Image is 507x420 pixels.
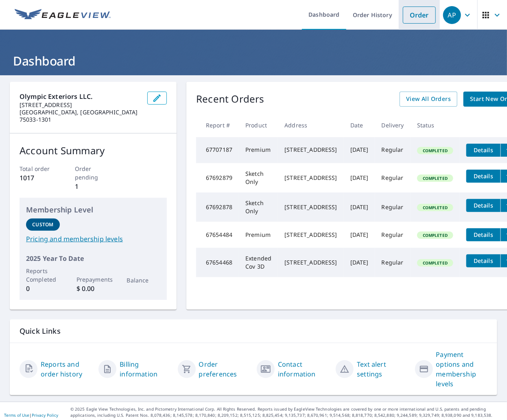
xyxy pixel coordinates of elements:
[196,222,239,248] td: 67654484
[418,148,452,153] span: Completed
[20,101,141,109] p: [STREET_ADDRESS]
[20,164,57,173] p: Total order
[375,222,411,248] td: Regular
[375,248,411,277] td: Regular
[75,182,112,191] p: 1
[120,359,171,379] a: Billing information
[196,163,239,192] td: 67692879
[344,248,375,277] td: [DATE]
[284,174,337,182] div: [STREET_ADDRESS]
[4,413,58,418] p: |
[471,201,496,209] span: Details
[344,222,375,248] td: [DATE]
[284,203,337,211] div: [STREET_ADDRESS]
[375,163,411,192] td: Regular
[278,359,329,379] a: Contact information
[20,92,141,101] p: Olympic Exteriors LLC.
[471,257,496,265] span: Details
[436,350,487,389] a: Payment options and membership levels
[127,276,161,284] p: Balance
[375,137,411,163] td: Regular
[344,137,375,163] td: [DATE]
[471,172,496,180] span: Details
[466,254,500,267] button: detailsBtn-67654468
[26,234,160,244] a: Pricing and membership levels
[344,113,375,137] th: Date
[418,260,452,266] span: Completed
[26,284,60,293] p: 0
[76,275,110,284] p: Prepayments
[471,146,496,154] span: Details
[26,254,160,263] p: 2025 Year To Date
[196,92,264,107] p: Recent Orders
[196,192,239,222] td: 67692878
[284,258,337,267] div: [STREET_ADDRESS]
[41,359,92,379] a: Reports and order history
[344,163,375,192] td: [DATE]
[239,163,278,192] td: Sketch Only
[443,6,461,24] div: AP
[466,170,500,183] button: detailsBtn-67692879
[75,164,112,182] p: Order pending
[471,231,496,238] span: Details
[196,248,239,277] td: 67654468
[20,143,167,158] p: Account Summary
[239,137,278,163] td: Premium
[239,113,278,137] th: Product
[26,267,60,284] p: Reports Completed
[196,137,239,163] td: 67707187
[466,144,500,157] button: detailsBtn-67707187
[239,248,278,277] td: Extended Cov 3D
[357,359,408,379] a: Text alert settings
[278,113,343,137] th: Address
[418,205,452,210] span: Completed
[15,9,111,21] img: EV Logo
[466,228,500,241] button: detailsBtn-67654484
[239,192,278,222] td: Sketch Only
[199,359,250,379] a: Order preferences
[76,284,110,293] p: $ 0.00
[411,113,460,137] th: Status
[375,192,411,222] td: Regular
[403,7,436,24] a: Order
[284,146,337,154] div: [STREET_ADDRESS]
[466,199,500,212] button: detailsBtn-67692878
[32,221,53,228] p: Custom
[418,232,452,238] span: Completed
[344,192,375,222] td: [DATE]
[284,231,337,239] div: [STREET_ADDRESS]
[10,52,497,69] h1: Dashboard
[20,173,57,183] p: 1017
[20,326,487,336] p: Quick Links
[400,92,457,107] a: View All Orders
[4,412,29,418] a: Terms of Use
[406,94,451,104] span: View All Orders
[32,412,58,418] a: Privacy Policy
[26,204,160,215] p: Membership Level
[375,113,411,137] th: Delivery
[418,175,452,181] span: Completed
[239,222,278,248] td: Premium
[20,109,141,123] p: [GEOGRAPHIC_DATA], [GEOGRAPHIC_DATA] 75033-1301
[196,113,239,137] th: Report #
